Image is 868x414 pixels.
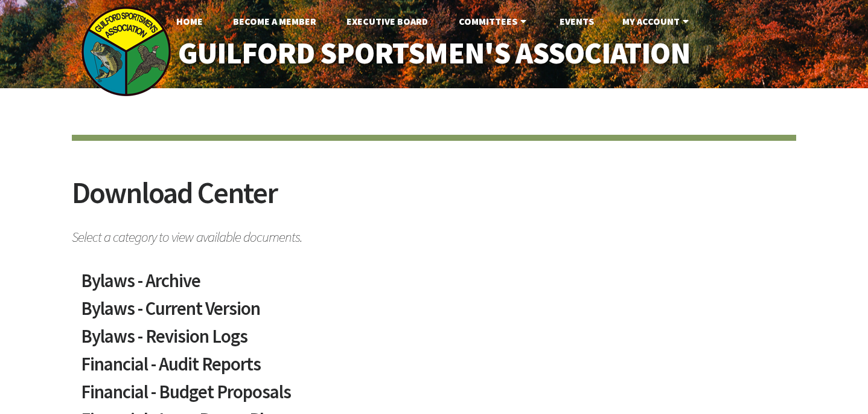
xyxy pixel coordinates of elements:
a: Bylaws - Revision Logs [81,327,787,355]
a: Executive Board [337,9,438,33]
a: Become A Member [223,9,326,33]
a: Home [167,9,212,33]
a: Events [550,9,604,33]
span: Select a category to view available documents. [72,223,796,244]
a: Committees [449,9,539,33]
img: logo_sm.png [81,6,171,97]
a: Bylaws - Archive [81,271,787,299]
a: Financial - Audit Reports [81,355,787,383]
a: Financial - Budget Proposals [81,383,787,410]
a: My Account [613,9,701,33]
a: Guilford Sportsmen's Association [153,28,716,79]
a: Bylaws - Current Version [81,299,787,327]
h2: Download Center [72,178,796,223]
